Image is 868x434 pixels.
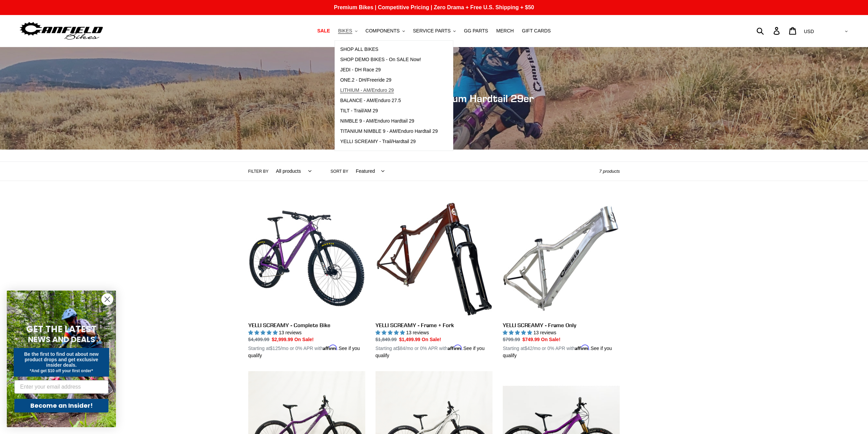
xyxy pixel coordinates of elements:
span: COMPONENTS [366,28,400,34]
span: GET THE LATEST [26,323,97,335]
a: GIFT CARDS [518,26,554,36]
span: TILT - Trail/AM 29 [340,108,378,114]
span: SHOP ALL BIKES [340,46,378,52]
span: GG PARTS [464,28,488,34]
span: MERCH [496,28,514,34]
button: Become an Insider! [14,399,108,412]
span: 7 products [599,169,620,174]
img: Canfield Bikes [19,20,104,42]
a: GG PARTS [460,26,491,36]
span: JEDI - DH Race 29 [340,67,381,73]
span: ONE.2 - DH/Freeride 29 [340,77,391,83]
span: NEWS AND DEALS [28,334,95,345]
span: YELLI SCREAMY - Aluminum Hardtail 29er [334,92,534,104]
span: BIKES [338,28,352,34]
a: SHOP DEMO BIKES - On SALE Now! [335,55,443,65]
button: BIKES [335,26,361,36]
a: SHOP ALL BIKES [335,44,443,55]
button: COMPONENTS [362,26,408,36]
a: YELLI SCREAMY - Trail/Hardtail 29 [335,137,443,147]
input: Enter your email address [14,380,108,394]
button: SERVICE PARTS [410,26,459,36]
span: BALANCE - AM/Enduro 27.5 [340,98,401,103]
span: YELLI SCREAMY - Trail/Hardtail 29 [340,139,416,144]
a: TILT - Trail/AM 29 [335,106,443,116]
label: Filter by [248,168,269,174]
a: ONE.2 - DH/Freeride 29 [335,75,443,85]
span: LITHIUM - AM/Enduro 29 [340,87,394,93]
a: LITHIUM - AM/Enduro 29 [335,85,443,96]
span: SHOP DEMO BIKES - On SALE Now! [340,57,421,62]
span: NIMBLE 9 - AM/Enduro Hardtail 29 [340,118,414,124]
a: NIMBLE 9 - AM/Enduro Hardtail 29 [335,116,443,126]
span: *And get $10 off your first order* [30,368,93,373]
a: MERCH [493,26,517,36]
label: Sort by [330,168,348,174]
span: SALE [317,28,330,34]
span: TITANIUM NIMBLE 9 - AM/Enduro Hardtail 29 [340,128,438,134]
button: Close dialog [101,293,113,305]
span: Be the first to find out about new product drops and get exclusive insider deals. [24,351,99,368]
span: GIFT CARDS [522,28,551,34]
a: TITANIUM NIMBLE 9 - AM/Enduro Hardtail 29 [335,126,443,137]
a: JEDI - DH Race 29 [335,65,443,75]
a: BALANCE - AM/Enduro 27.5 [335,96,443,106]
span: SERVICE PARTS [413,28,451,34]
a: SALE [314,26,333,36]
input: Search [760,23,778,38]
